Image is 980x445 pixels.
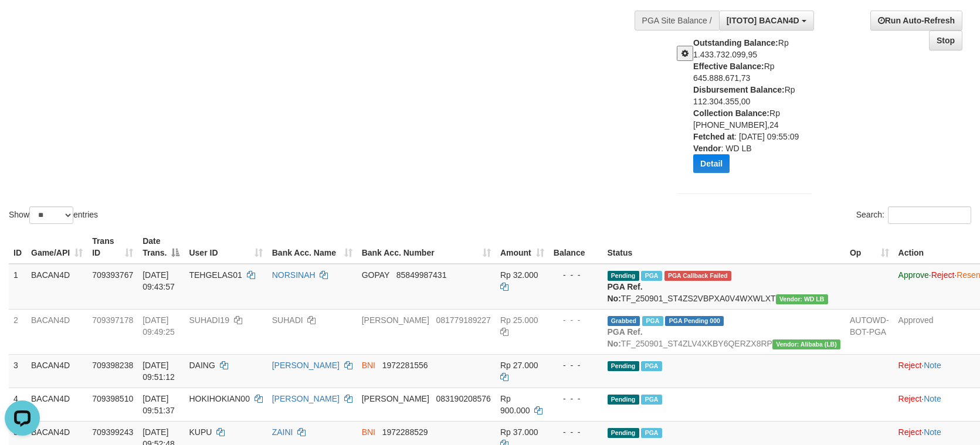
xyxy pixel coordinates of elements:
[189,361,215,370] span: DAING
[924,394,941,403] a: Note
[272,315,303,325] a: SUHADI
[608,361,639,371] span: Pending
[92,315,133,325] span: 709397178
[554,393,598,405] div: - - -
[608,428,639,438] span: Pending
[382,427,428,437] span: Copy 1972288529 to clipboard
[772,339,840,349] span: Vendor URL: https://dashboard.q2checkout.com/secure
[642,316,663,326] span: Marked by bovbc4
[143,270,175,291] span: [DATE] 09:43:57
[5,5,40,40] button: Open LiveChat chat widget
[143,315,175,337] span: [DATE] 09:49:25
[693,62,764,71] b: Effective Balance:
[693,144,721,153] b: Vendor
[500,315,538,325] span: Rp 25.000
[9,264,26,310] td: 1
[845,230,894,264] th: Op: activate to sort column ascending
[635,11,719,30] div: PGA Site Balance /
[496,230,549,264] th: Amount: activate to sort column ascending
[898,270,929,280] a: Approve
[500,361,538,370] span: Rp 27.000
[554,426,598,438] div: - - -
[9,206,98,224] label: Show entries
[189,427,212,437] span: KUPU
[272,361,340,370] a: [PERSON_NAME]
[603,264,845,310] td: TF_250901_ST4ZS2VBPXA0V4WXWLXT
[357,230,496,264] th: Bank Acc. Number: activate to sort column ascending
[26,388,87,421] td: BACAN4D
[87,230,138,264] th: Trans ID: activate to sort column ascending
[267,230,357,264] th: Bank Acc. Name: activate to sort column ascending
[608,271,639,281] span: Pending
[664,271,731,281] span: PGA Error
[924,427,941,437] a: Note
[272,394,340,403] a: [PERSON_NAME]
[776,294,828,304] span: Vendor URL: https://dashboard.q2checkout.com/secure
[641,428,662,438] span: Marked by bovbc1
[554,314,598,326] div: - - -
[189,315,229,325] span: SUHADI19
[554,359,598,371] div: - - -
[693,154,730,173] button: Detail
[898,394,922,403] a: Reject
[362,427,375,437] span: BNI
[29,206,73,224] select: Showentries
[554,269,598,281] div: - - -
[856,206,971,224] label: Search:
[693,37,819,182] div: Rp 1.433.732.099,95 Rp 645.888.671,73 Rp 112.304.355,00 Rp [PHONE_NUMBER],24 : [DATE] 09:55:09 : ...
[362,270,389,280] span: GOPAY
[9,388,26,421] td: 4
[436,394,490,403] span: Copy 083190208576 to clipboard
[9,354,26,388] td: 3
[603,230,845,264] th: Status
[603,309,845,354] td: TF_250901_ST4ZLV4XKBY6QERZX8RP
[693,132,734,141] b: Fetched at
[549,230,603,264] th: Balance
[608,327,643,348] b: PGA Ref. No:
[693,108,769,118] b: Collection Balance:
[138,230,184,264] th: Date Trans.: activate to sort column descending
[189,394,249,403] span: HOKIHOKIAN00
[92,270,133,280] span: 709393767
[9,230,26,264] th: ID
[727,16,799,25] span: [ITOTO] BACAN4D
[92,361,133,370] span: 709398238
[362,361,375,370] span: BNI
[9,309,26,354] td: 2
[362,315,429,325] span: [PERSON_NAME]
[26,230,87,264] th: Game/API: activate to sort column ascending
[382,361,428,370] span: Copy 1972281556 to clipboard
[608,282,643,303] b: PGA Ref. No:
[143,361,175,382] span: [DATE] 09:51:12
[693,38,778,47] b: Outstanding Balance:
[189,270,242,280] span: TEHGELAS01
[870,11,962,30] a: Run Auto-Refresh
[26,309,87,354] td: BACAN4D
[719,11,814,30] button: [ITOTO] BACAN4D
[272,270,316,280] a: NORSINAH
[272,427,293,437] a: ZAINI
[641,395,662,405] span: Marked by bovbc1
[898,427,922,437] a: Reject
[396,270,447,280] span: Copy 85849987431 to clipboard
[436,315,490,325] span: Copy 081779189227 to clipboard
[845,309,894,354] td: AUTOWD-BOT-PGA
[26,264,87,310] td: BACAN4D
[693,85,785,94] b: Disbursement Balance:
[608,316,640,326] span: Grabbed
[500,394,530,415] span: Rp 900.000
[500,270,538,280] span: Rp 32.000
[641,271,662,281] span: Marked by bovbc4
[92,427,133,437] span: 709399243
[665,316,724,326] span: PGA Pending
[362,394,429,403] span: [PERSON_NAME]
[184,230,267,264] th: User ID: activate to sort column ascending
[608,395,639,405] span: Pending
[931,270,955,280] a: Reject
[898,361,922,370] a: Reject
[26,354,87,388] td: BACAN4D
[929,30,962,50] a: Stop
[500,427,538,437] span: Rp 37.000
[641,361,662,371] span: Marked by bovbc1
[888,206,971,224] input: Search:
